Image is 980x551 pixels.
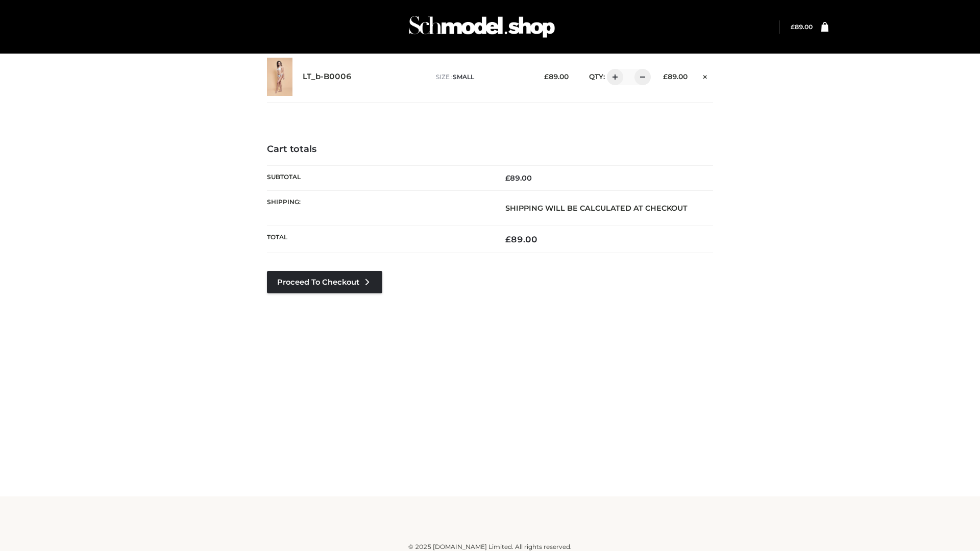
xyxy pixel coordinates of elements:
[267,226,490,253] th: Total
[663,72,668,81] span: £
[544,72,569,81] bdi: 89.00
[267,190,490,226] th: Shipping:
[791,23,795,31] span: £
[436,72,528,82] p: size :
[698,69,713,82] a: Remove this item
[505,234,511,244] span: £
[505,173,510,183] span: £
[405,7,558,47] img: Schmodel Admin 964
[544,72,549,81] span: £
[303,72,352,82] a: LT_b-B0006
[791,23,813,31] a: £89.00
[505,234,537,244] bdi: 89.00
[267,58,292,96] img: LT_b-B0006 - SMALL
[505,204,688,213] strong: Shipping will be calculated at checkout
[267,144,713,155] h4: Cart totals
[267,271,382,293] a: Proceed to Checkout
[453,73,474,81] span: SMALL
[791,23,813,31] bdi: 89.00
[505,173,532,183] bdi: 89.00
[579,69,647,85] div: QTY:
[663,72,688,81] bdi: 89.00
[267,165,490,190] th: Subtotal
